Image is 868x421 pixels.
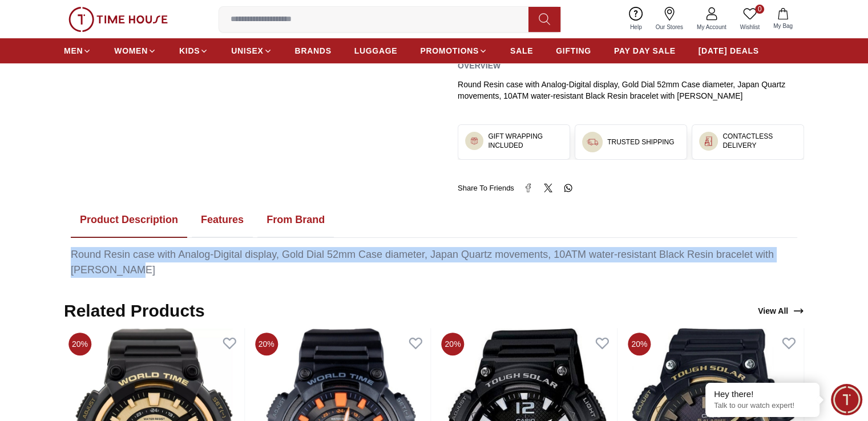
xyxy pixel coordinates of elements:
[756,303,806,319] a: View All
[114,45,148,56] span: WOMEN
[458,183,514,194] span: Share To Friends
[831,384,862,415] div: Chat Widget
[470,136,479,145] img: ...
[231,45,263,56] span: UNISEX
[64,301,205,321] h2: Related Products
[71,247,797,278] div: Round Resin case with Analog-Digital display, Gold Dial 52mm Case diameter, Japan Quartz movement...
[649,5,690,34] a: Our Stores
[623,5,649,34] a: Help
[699,41,759,61] a: [DATE] DEALS
[68,7,168,32] img: ...
[354,45,398,56] span: LUGGAGE
[68,333,91,355] span: 20%
[699,45,759,56] span: [DATE] DEALS
[704,136,713,146] img: ...
[295,45,332,56] span: BRANDS
[766,6,800,33] button: My Bag
[556,41,591,61] a: GIFTING
[231,41,272,61] a: UNISEX
[64,45,83,56] span: MEN
[625,23,647,31] span: Help
[607,137,674,147] h3: TRUSTED SHIPPING
[628,333,651,355] span: 20%
[736,23,764,31] span: Wishlist
[420,45,479,56] span: PROMOTIONS
[255,333,278,355] span: 20%
[192,203,253,238] button: Features
[354,41,398,61] a: LUGGAGE
[458,79,804,102] div: Round Resin case with Analog-Digital display, Gold Dial 52mm Case diameter, Japan Quartz movement...
[758,305,804,317] div: View All
[64,41,91,61] a: MEN
[651,23,688,31] span: Our Stores
[614,45,676,56] span: PAY DAY SALE
[733,5,766,34] a: 0Wishlist
[510,45,533,56] span: SALE
[114,41,156,61] a: WOMEN
[488,132,563,150] h3: GIFT WRAPPING INCLUDED
[587,136,598,148] img: ...
[179,45,200,56] span: KIDS
[257,203,334,238] button: From Brand
[556,45,591,56] span: GIFTING
[614,41,676,61] a: PAY DAY SALE
[458,57,500,74] h2: Overview
[510,41,533,61] a: SALE
[71,203,187,238] button: Product Description
[755,5,764,14] span: 0
[714,401,811,411] p: Talk to our watch expert!
[295,41,332,61] a: BRANDS
[722,132,797,150] h3: CONTACTLESS DELIVERY
[420,41,487,61] a: PROMOTIONS
[769,22,797,30] span: My Bag
[179,41,208,61] a: KIDS
[692,23,731,31] span: My Account
[714,388,811,400] div: Hey there!
[442,333,465,355] span: 20%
